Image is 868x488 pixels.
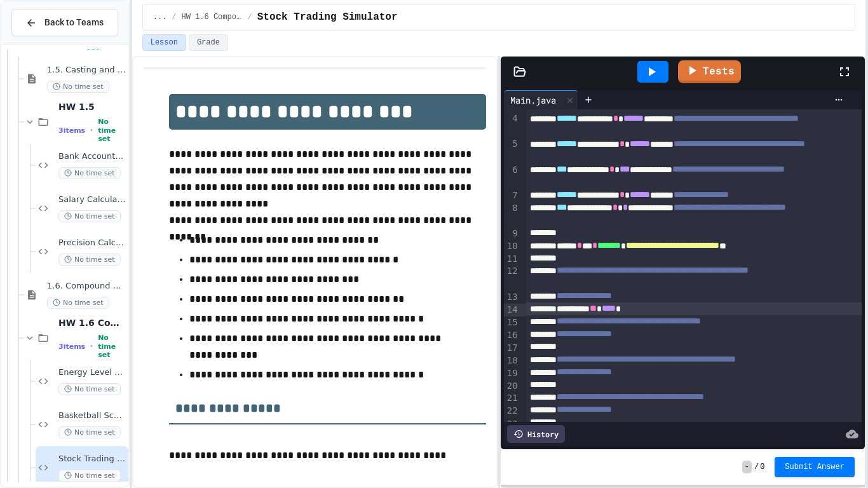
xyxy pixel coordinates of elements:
[182,12,243,22] span: HW 1.6 Compound Assignment Operators
[257,10,398,25] span: Stock Trading Simulator
[58,254,121,266] span: No time set
[504,291,520,304] div: 13
[504,138,520,163] div: 5
[678,60,741,83] a: Tests
[44,16,104,29] span: Back to Teams
[504,316,520,329] div: 15
[504,189,520,202] div: 7
[504,355,520,367] div: 18
[58,426,121,438] span: No time set
[754,462,759,472] span: /
[58,210,121,222] span: No time set
[58,194,126,205] span: Salary Calculator Fixer
[504,418,520,431] div: 23
[58,383,121,395] span: No time set
[760,462,764,472] span: 0
[775,457,855,477] button: Submit Answer
[142,34,186,51] button: Lesson
[47,81,109,93] span: No time set
[98,118,126,143] span: No time set
[47,281,126,292] span: 1.6. Compound Assignment Operators
[504,304,520,316] div: 14
[504,405,520,417] div: 22
[11,9,118,36] button: Back to Teams
[504,240,520,253] div: 10
[47,65,126,76] span: 1.5. Casting and Ranges of Values
[504,112,520,138] div: 4
[742,461,752,473] span: -
[58,101,126,112] span: HW 1.5
[504,90,578,109] div: Main.java
[504,253,520,266] div: 11
[58,317,126,329] span: HW 1.6 Compound Assignment Operators
[504,265,520,290] div: 12
[58,151,126,162] span: Bank Account Fixer
[248,12,252,22] span: /
[47,297,109,309] span: No time set
[90,341,93,351] span: •
[58,126,85,135] span: 3 items
[507,425,565,443] div: History
[153,12,167,22] span: ...
[58,342,85,351] span: 3 items
[58,167,121,179] span: No time set
[90,125,93,135] span: •
[504,367,520,380] div: 19
[58,470,121,482] span: No time set
[504,202,520,227] div: 8
[504,342,520,355] div: 17
[504,380,520,393] div: 20
[58,238,126,248] span: Precision Calculator System
[58,454,126,464] span: Stock Trading Simulator
[504,227,520,240] div: 9
[504,392,520,405] div: 21
[98,334,126,359] span: No time set
[504,164,520,189] div: 6
[504,329,520,342] div: 16
[189,34,228,51] button: Grade
[504,93,562,107] div: Main.java
[58,367,126,378] span: Energy Level Tracker
[172,12,176,22] span: /
[58,410,126,421] span: Basketball Score Tracker
[785,462,844,472] span: Submit Answer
